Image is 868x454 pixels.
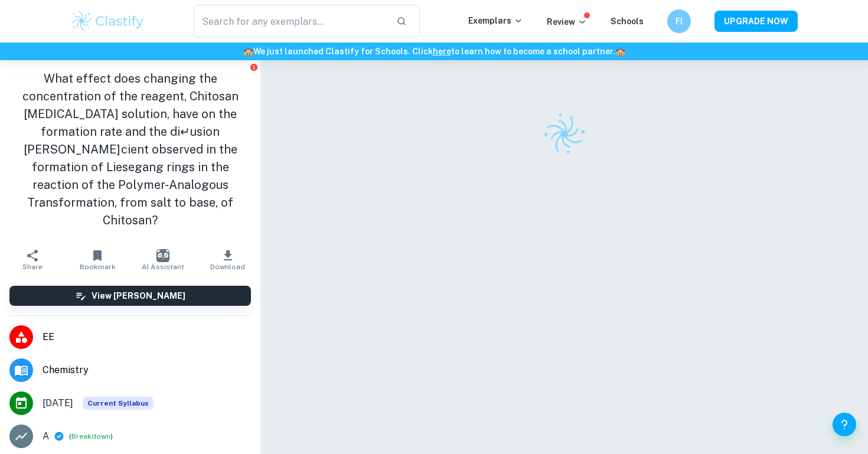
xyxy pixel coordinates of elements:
p: Exemplars [468,14,523,27]
img: AI Assistant [156,249,169,262]
span: Current Syllabus [83,397,154,410]
span: Chemistry [43,363,251,377]
button: Help and Feedback [833,413,856,436]
span: Download [210,263,245,271]
h6: We just launched Clastify for Schools. Click to learn how to become a school partner. [2,45,866,58]
button: AI Assistant [130,243,195,276]
button: Breakdown [71,431,110,442]
button: UPGRADE NOW [714,11,798,32]
span: AI Assistant [142,263,184,271]
input: Search for any exemplars... [194,5,387,38]
a: Schools [611,17,644,26]
span: 🏫 [615,47,625,56]
span: ( ) [69,431,113,442]
span: [DATE] [43,396,73,410]
img: Clastify logo [70,9,145,33]
h6: View [PERSON_NAME] [92,289,185,302]
p: A [43,429,49,443]
span: 🏫 [243,47,253,56]
img: Clastify logo [536,105,593,163]
button: Download [195,243,260,276]
div: This exemplar is based on the current syllabus. Feel free to refer to it for inspiration/ideas wh... [83,397,154,410]
p: Review [547,15,587,28]
span: Share [22,263,43,271]
button: View [PERSON_NAME] [9,286,251,306]
button: Report issue [249,63,258,71]
h1: What effect does changing the concentration of the reagent, Chitosan [MEDICAL_DATA] solution, hav... [9,70,251,229]
button: FI [667,9,691,33]
button: Bookmark [65,243,130,276]
span: Bookmark [80,263,116,271]
span: EE [43,330,251,344]
a: here [433,47,451,56]
h6: FI [673,15,686,28]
